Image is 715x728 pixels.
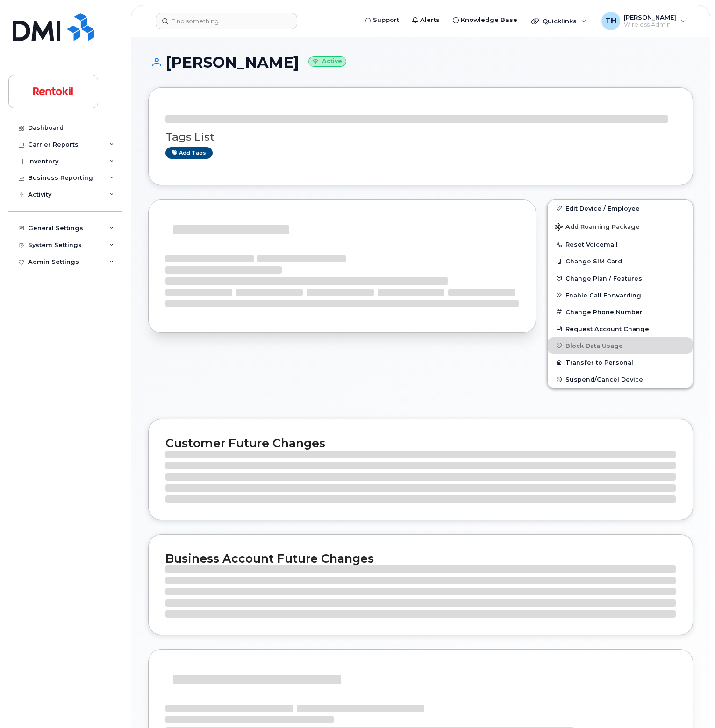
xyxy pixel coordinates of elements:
button: Suspend/Cancel Device [548,371,693,388]
button: Add Roaming Package [548,217,693,236]
span: Change Plan / Features [565,275,642,282]
a: Edit Device / Employee [548,200,693,217]
span: Add Roaming Package [555,223,640,232]
button: Change Plan / Features [548,270,693,287]
button: Enable Call Forwarding [548,287,693,304]
button: Change Phone Number [548,304,693,320]
button: Request Account Change [548,320,693,337]
button: Transfer to Personal [548,354,693,371]
span: Suspend/Cancel Device [565,376,643,383]
button: Block Data Usage [548,337,693,354]
a: Add tags [165,147,213,159]
small: Active [308,56,346,67]
h1: [PERSON_NAME] [148,54,693,71]
button: Reset Voicemail [548,236,693,253]
button: Change SIM Card [548,253,693,269]
h3: Tags List [165,131,676,143]
h2: Customer Future Changes [165,436,676,450]
h2: Business Account Future Changes [165,551,676,565]
span: Enable Call Forwarding [565,291,641,298]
